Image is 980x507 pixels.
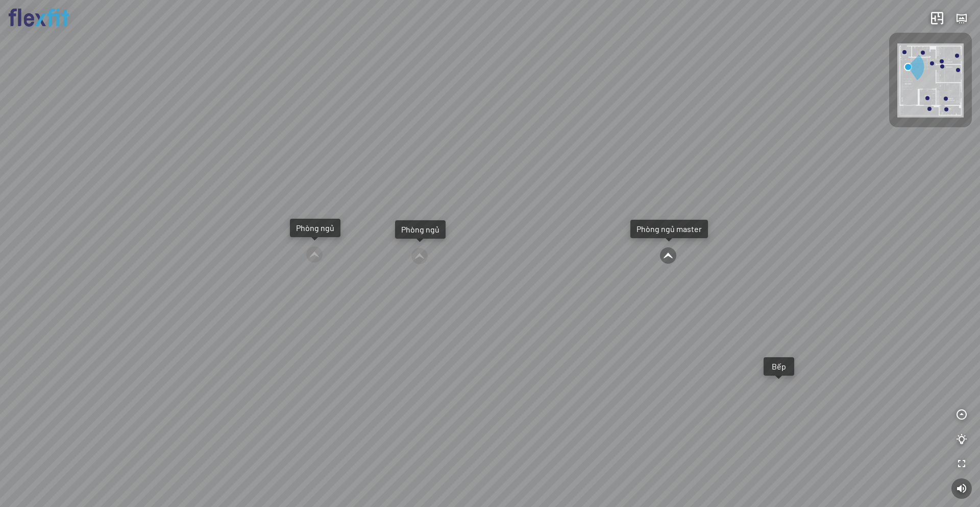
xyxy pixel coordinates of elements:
[636,224,702,234] div: Phòng ngủ master
[8,8,69,27] img: logo
[770,361,788,372] div: Bếp
[897,43,964,118] img: Flexfit_Apt1_M__JKL4XAWR2ATG.png
[296,223,334,233] div: Phòng ngủ
[401,224,439,235] div: Phòng ngủ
